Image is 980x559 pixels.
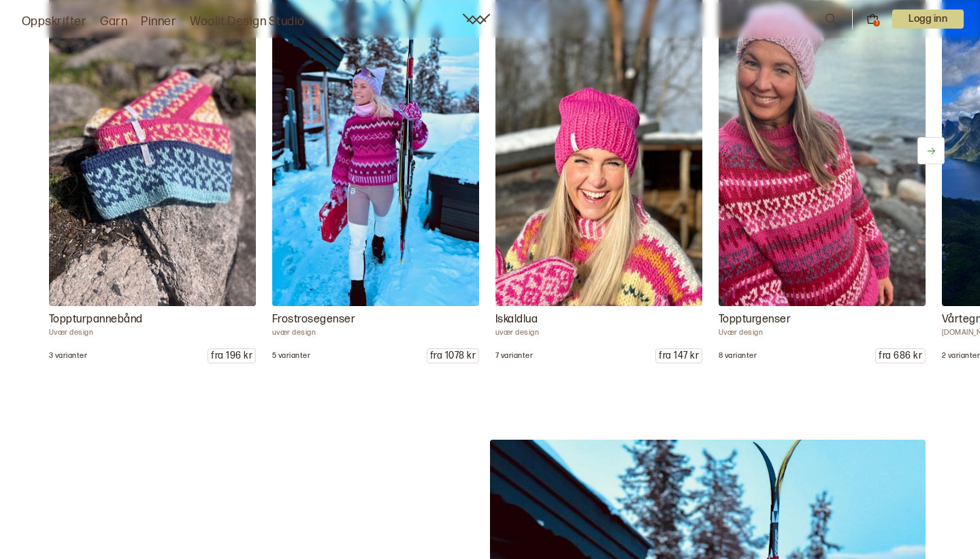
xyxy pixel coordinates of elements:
[463,14,490,25] a: Woolit
[892,10,964,29] p: Logg inn
[719,312,926,328] p: Toppturgenser
[272,351,310,361] p: 5 varianter
[272,328,479,337] p: uvær design
[22,12,86,31] a: Oppskrifter
[719,328,926,337] p: Uvær design
[141,12,176,31] a: Pinner
[190,12,305,31] a: Woolit Design Studio
[272,312,479,328] p: Frostrosegenser
[49,312,256,328] p: Toppturpannebånd
[49,328,256,337] p: Uvær design
[942,351,980,361] p: 2 varianter
[892,10,964,29] button: User dropdown
[49,351,87,361] p: 3 varianter
[208,349,255,363] p: fra 196 kr
[495,312,702,328] p: Iskaldlua
[719,351,757,361] p: 8 varianter
[100,12,127,31] a: Garn
[876,349,925,363] p: fra 686 kr
[427,349,478,363] p: fra 1078 kr
[656,349,702,363] p: fra 147 kr
[873,20,880,27] div: 1
[866,13,879,25] button: 1
[495,351,533,361] p: 7 varianter
[495,328,702,337] p: uvær design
